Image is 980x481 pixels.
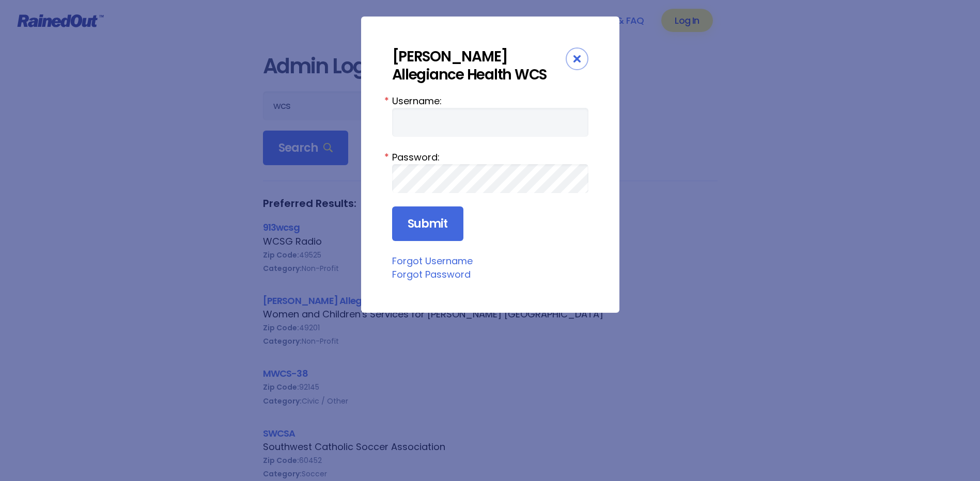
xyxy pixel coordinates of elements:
div: Close [566,47,588,70]
label: Username: [392,94,588,108]
input: Submit [392,206,463,242]
div: [PERSON_NAME] Allegiance Health WCS [392,47,566,84]
a: Forgot Password [392,268,471,281]
label: Password: [392,150,588,164]
a: Forgot Username [392,254,473,267]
